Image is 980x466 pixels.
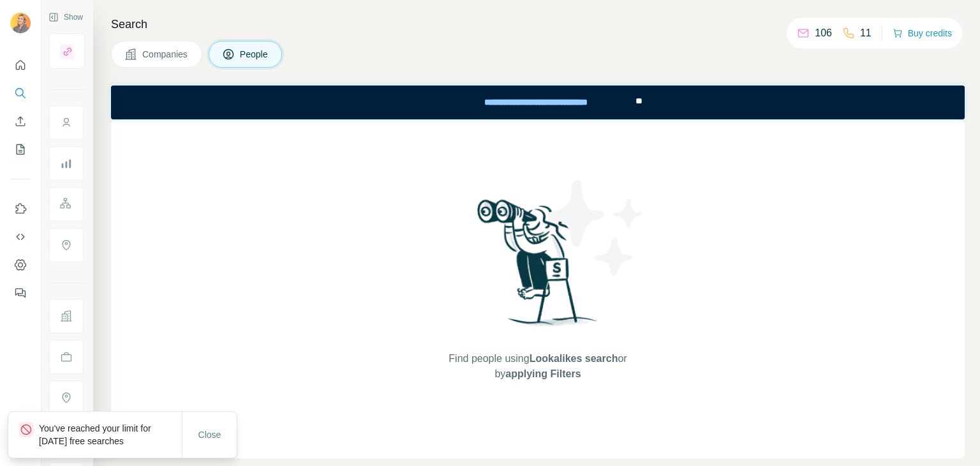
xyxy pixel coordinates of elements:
[198,428,221,441] span: Close
[10,138,31,161] button: My lists
[893,24,952,42] button: Buy credits
[436,351,640,382] span: Find people using or by
[40,8,92,27] button: Show
[10,197,31,220] button: Use Surfe on LinkedIn
[10,13,31,33] img: Avatar
[860,26,872,41] p: 11
[530,353,618,364] span: Lookalikes search
[10,110,31,133] button: Enrich CSV
[815,26,832,41] p: 106
[10,54,31,77] button: Quick start
[39,422,182,447] p: You've reached your limit for [DATE] free searches
[189,423,230,446] button: Close
[471,196,604,338] img: Surfe Illustration - Woman searching with binoculars
[111,86,965,119] iframe: Banner
[142,48,189,61] span: Companies
[10,82,31,105] button: Search
[240,48,269,61] span: People
[538,170,653,285] img: Surfe Illustration - Stars
[10,282,31,304] button: Feedback
[505,368,581,379] span: applying Filters
[10,253,31,276] button: Dashboard
[10,225,31,248] button: Use Surfe API
[111,15,965,33] h4: Search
